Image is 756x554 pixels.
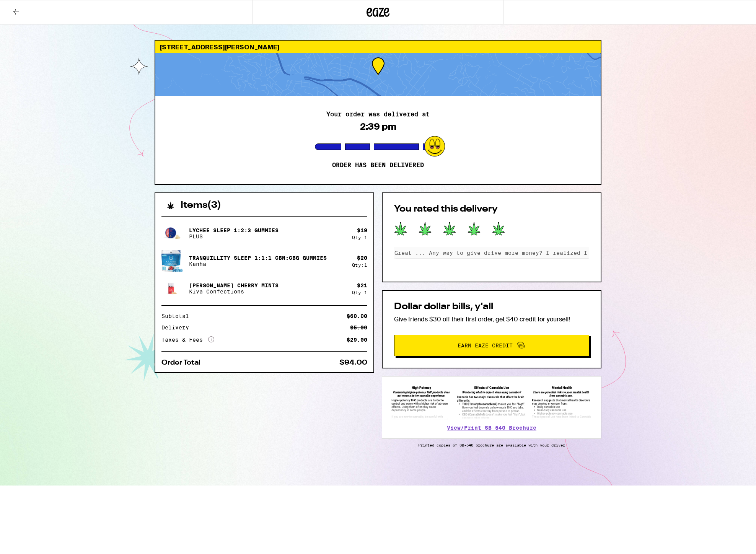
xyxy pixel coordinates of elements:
p: Order has been delivered [332,161,424,169]
p: Give friends $30 off their first order, get $40 credit for yourself! [394,315,589,323]
img: PLUS - Lychee SLEEP 1:2:3 Gummies [161,223,183,244]
p: Printed copies of SB-540 brochure are available with your driver [382,443,601,447]
iframe: Find more information here [613,335,756,554]
div: $29.00 [347,337,367,342]
img: Kiva Confections - Petra Tart Cherry Mints [161,278,183,299]
div: Qty: 1 [352,290,367,295]
p: Kanha [189,261,327,267]
img: SB 540 Brochure preview [390,384,593,420]
div: $ 20 [357,255,367,261]
button: Earn Eaze Credit [394,335,589,356]
h2: Dollar dollar bills, y'all [394,302,589,311]
div: Taxes & Fees [161,336,214,343]
h2: You rated this delivery [394,205,589,214]
div: Qty: 1 [352,262,367,267]
p: Kiva Confections [189,288,279,295]
h2: Items ( 3 ) [181,201,221,210]
div: [STREET_ADDRESS][PERSON_NAME] [155,41,601,53]
h2: Your order was delivered at [326,111,430,117]
div: 2:39 pm [360,121,396,132]
span: Earn Eaze Credit [458,343,513,348]
div: $94.00 [339,359,367,366]
div: Subtotal [161,313,194,319]
div: Qty: 1 [352,235,367,240]
a: View/Print SB 540 Brochure [447,425,536,431]
div: $ 21 [357,282,367,288]
p: Tranquillity Sleep 1:1:1 CBN:CBG Gummies [189,255,327,261]
div: Order Total [161,359,206,366]
p: [PERSON_NAME] Cherry Mints [189,282,279,288]
div: $ 19 [357,227,367,233]
div: $60.00 [347,313,367,319]
p: Lychee SLEEP 1:2:3 Gummies [189,227,279,233]
p: PLUS [189,233,279,240]
input: Any feedback? [394,247,589,259]
img: Kanha - Tranquillity Sleep 1:1:1 CBN:CBG Gummies [161,249,183,272]
div: $5.00 [350,325,367,330]
div: Delivery [161,325,194,330]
